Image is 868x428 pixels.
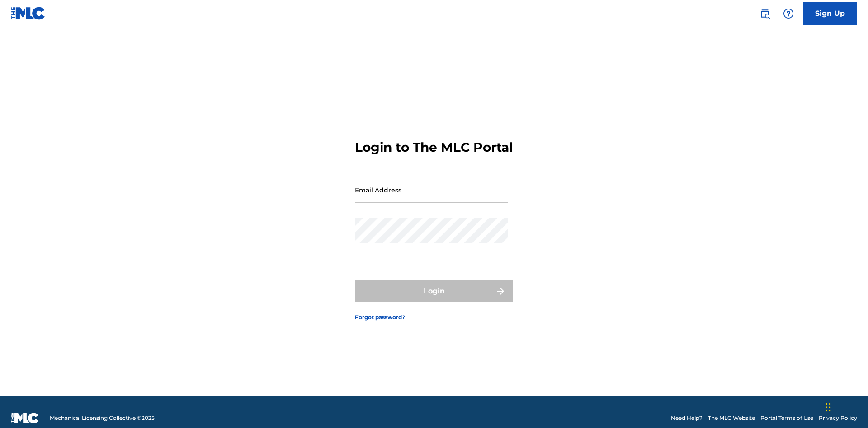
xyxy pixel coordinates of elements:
a: Privacy Policy [819,414,857,422]
a: The MLC Website [708,414,755,422]
iframe: Chat Widget [823,385,868,428]
div: Help [779,5,797,23]
img: MLC Logo [11,7,46,20]
a: Public Search [756,5,774,23]
img: search [759,8,770,19]
div: Drag [826,394,831,421]
img: help [783,8,794,19]
h3: Login to The MLC Portal [355,140,513,155]
a: Portal Terms of Use [760,414,813,422]
img: logo [11,413,39,423]
a: Sign Up [803,2,857,25]
a: Need Help? [671,414,703,422]
a: Forgot password? [355,313,405,321]
span: Mechanical Licensing Collective © 2025 [50,414,155,422]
